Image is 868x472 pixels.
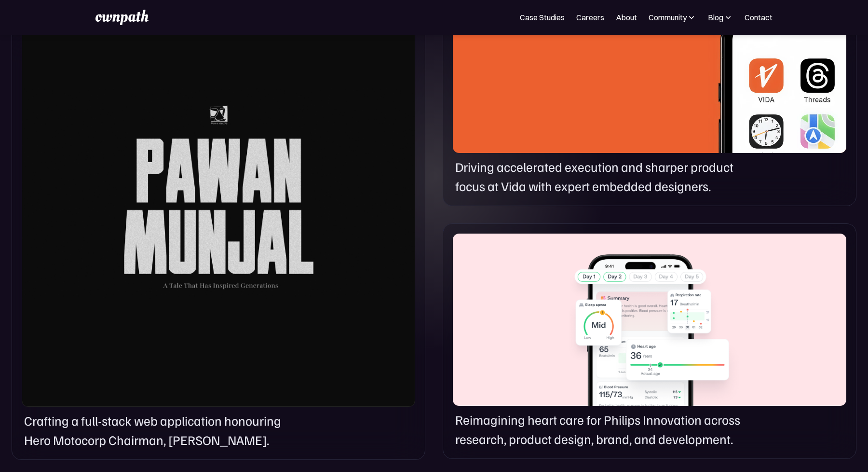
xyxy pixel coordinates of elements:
[520,12,565,23] a: Case Studies
[708,12,733,23] div: Blog
[745,12,773,23] a: Contact
[455,157,760,196] p: Driving accelerated execution and sharper product focus at Vida with expert embedded designers.
[576,12,604,23] a: Careers
[708,12,723,23] div: Blog
[616,12,637,23] a: About
[24,411,306,450] p: Crafting a full-stack web application honouring Hero Motocorp Chairman, [PERSON_NAME].
[649,12,687,23] div: Community
[649,12,696,23] div: Community
[455,410,760,449] p: Reimagining heart care for Philips Innovation across research, product design, brand, and develop...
